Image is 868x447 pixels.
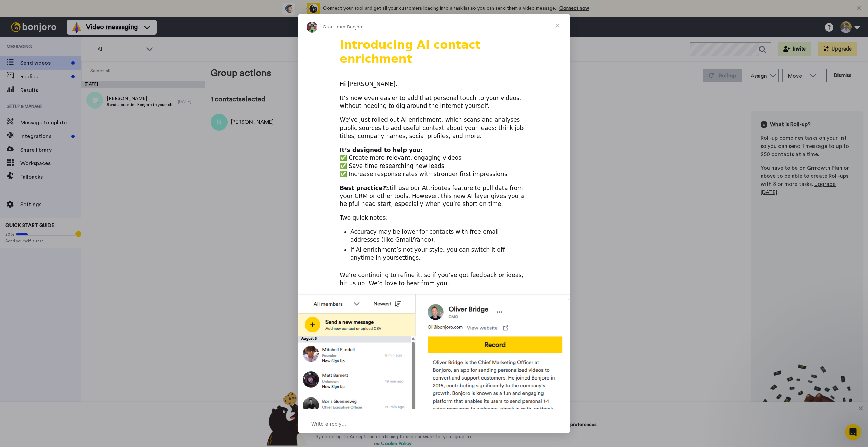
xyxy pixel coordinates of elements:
[340,147,423,153] b: It’s designed to help you:
[340,80,528,89] div: Hi [PERSON_NAME],
[340,184,386,191] b: Best practice?
[340,214,528,222] div: Two quick notes:
[545,14,570,38] span: Close
[340,146,528,178] div: ✅ Create more relevant, engaging videos ✅ Save time researching new leads ✅ Increase response rat...
[350,228,528,244] li: Accuracy may be lower for contacts with free email addresses (like Gmail/Yahoo).
[340,116,528,140] div: We’ve just rolled out AI enrichment, which scans and analyses public sources to add useful contex...
[323,24,335,30] span: Grant
[340,184,528,208] div: Still use our Attributes feature to pull data from your CRM or other tools. However, this new AI ...
[340,38,481,65] b: Introducing AI contact enrichment
[311,420,347,428] span: Write a reply…
[335,24,364,30] span: from Bonjoro
[307,22,317,33] img: Profile image for Grant
[396,254,419,261] a: settings
[298,414,570,433] div: Open conversation and reply
[340,271,528,288] div: We’re continuing to refine it, so if you’ve got feedback or ideas, hit us up. We’d love to hear f...
[340,94,528,111] div: It’s now even easier to add that personal touch to your videos, without needing to dig around the...
[350,246,528,262] li: If AI enrichment’s not your style, you can switch it off anytime in your .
